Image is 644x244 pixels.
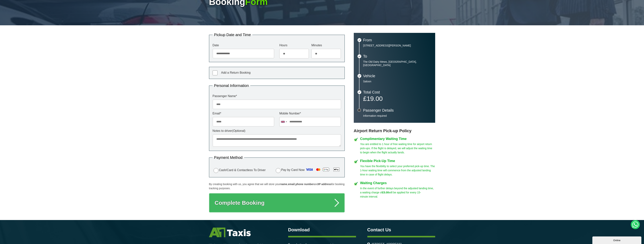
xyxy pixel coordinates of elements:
[363,54,431,58] h3: To
[363,108,431,112] h3: Passenger Details
[354,128,435,133] h3: Airport Return Pick-up Policy
[363,80,431,83] p: Saloon
[213,95,341,98] label: Passenger Name
[209,193,345,212] button: Complete Booking
[232,129,245,132] span: (Optional)
[360,142,435,154] p: You are entitled to 1 hour of free waiting time for airport return pick-ups. If the flight is del...
[288,183,295,186] strong: email
[367,95,383,102] span: 19.00
[363,44,431,47] p: [STREET_ADDRESS][PERSON_NAME]
[209,182,345,190] p: By creating booking with us, you agree that we will store your , , and for booking tracking purpo...
[360,181,435,185] h4: Waiting Charges
[280,117,288,126] div: United Kingdom: +44
[279,112,341,115] label: Mobile Number
[213,33,253,37] legend: Pickup Date and Time
[296,183,314,186] strong: phone number
[214,168,218,173] input: Cash/Card & Contactless To Driver
[311,44,341,47] label: Minutes
[382,191,389,194] strong: £5.00
[280,183,287,186] strong: name
[213,84,250,87] legend: Personal Information
[360,137,435,141] h4: Complimentary Waiting Time
[367,228,435,232] h3: Contact Us
[213,70,217,75] input: Add a Return Booking
[360,186,435,199] p: In the event of further delays beyond the adjusted landing time, a waiting charge of will be appl...
[276,168,281,173] input: Pay by Card Now
[213,156,244,159] legend: Payment Method
[318,183,332,186] strong: IP address
[213,112,274,115] label: Email
[360,159,435,163] h4: Flexible Pick-Up Time
[213,129,341,132] label: Notes to driver
[209,228,251,237] img: A1 Taxis St Albans
[363,96,431,101] p: £
[221,71,251,74] span: Add a Return Booking
[288,228,356,232] h3: Download
[363,90,431,94] h3: Total Cost
[213,44,274,47] label: Date
[213,168,266,173] label: Cash/Card & Contactless To Driver
[360,164,435,177] p: You have the flexibility to select your preferred pick-up time. The 1-hour waiting time will comm...
[275,167,341,174] label: Pay by Card Now
[592,236,642,244] iframe: chat widget
[363,74,431,78] h3: Vehicle
[279,44,309,47] label: Hours
[363,60,431,67] p: The Old Dairy Mews, [GEOGRAPHIC_DATA], [GEOGRAPHIC_DATA]
[363,38,431,42] h3: From
[363,114,431,117] p: Information required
